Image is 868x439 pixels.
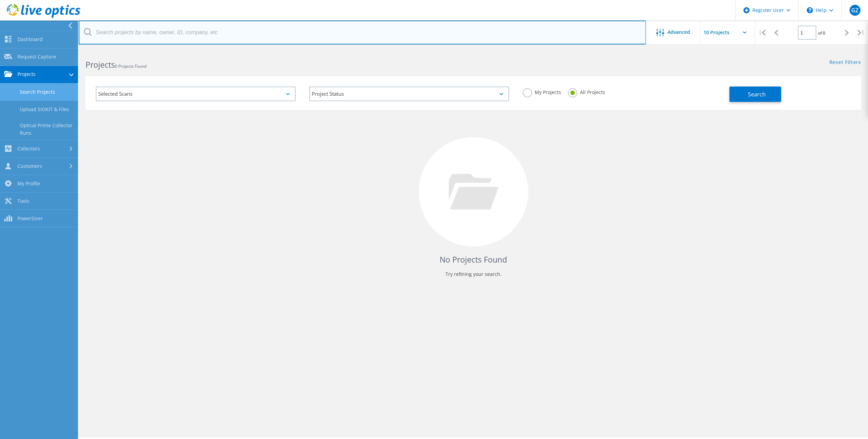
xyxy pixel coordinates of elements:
[79,21,646,44] input: Search projects by name, owner, ID, company, etc
[96,87,296,101] div: Selected Scans
[668,30,690,35] span: Advanced
[568,88,605,95] label: All Projects
[851,8,858,13] span: GZ
[7,14,80,19] a: Live Optics Dashboard
[92,269,854,280] p: Try refining your search.
[818,30,825,36] span: of 0
[748,91,766,98] span: Search
[755,21,769,45] div: |
[86,59,115,70] b: Projects
[829,60,861,66] a: Reset Filters
[854,21,868,45] div: |
[523,88,561,95] label: My Projects
[309,87,509,101] div: Project Status
[729,87,781,102] button: Search
[115,63,146,69] span: 0 Projects Found
[92,254,854,265] h4: No Projects Found
[807,7,813,13] svg: \n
